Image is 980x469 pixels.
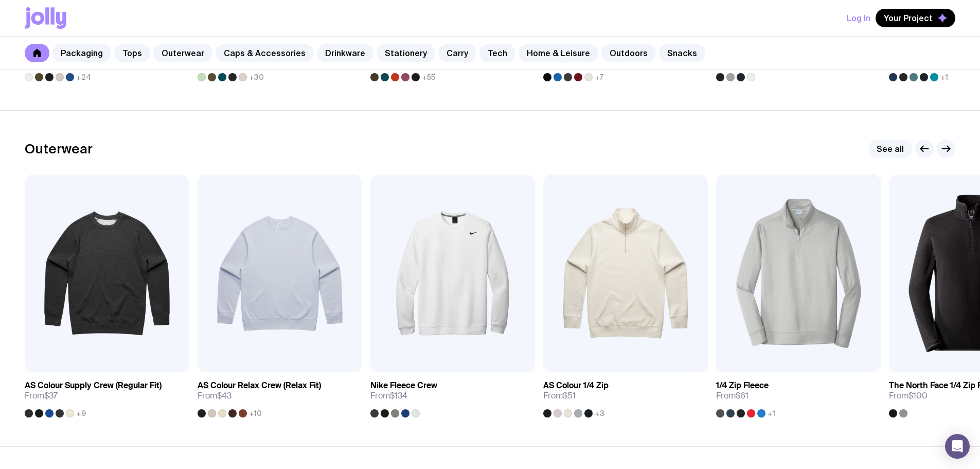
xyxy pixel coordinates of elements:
span: From [25,391,58,401]
a: AS Colour Supply Crew (Regular Fit)From$37+9 [25,372,189,418]
h2: Outerwear [25,141,93,157]
a: Snacks [659,44,705,62]
span: From [543,391,576,401]
span: Your Project [884,13,933,23]
a: 1/4 Zip FleeceFrom$61+1 [716,372,881,418]
button: Your Project [876,9,955,27]
a: Drinkware [317,44,373,62]
span: $51 [563,390,576,401]
span: +7 [595,73,603,81]
button: Log In [847,9,870,27]
span: +10 [249,409,262,418]
div: Open Intercom Messenger [945,434,970,459]
a: Packaging [52,44,111,62]
a: Carry [438,44,476,62]
h3: Nike Fleece Crew [370,380,437,391]
span: $61 [736,390,749,401]
h3: AS Colour Supply Crew (Regular Fit) [25,380,162,391]
a: Caps & Accessories [216,44,314,62]
a: Outerwear [153,44,212,62]
a: Home & Leisure [519,44,598,62]
span: From [716,391,749,401]
span: +1 [940,73,948,81]
span: $100 [908,390,928,401]
span: +24 [76,73,91,81]
h3: AS Colour 1/4 Zip [543,380,609,391]
span: +30 [249,73,264,81]
span: $134 [390,390,407,401]
a: AS Colour Relax Crew (Relax Fit)From$43+10 [198,372,362,418]
a: See all [868,140,912,158]
a: Stationery [377,44,435,62]
span: From [198,391,231,401]
h3: AS Colour Relax Crew (Relax Fit) [198,380,321,391]
span: +55 [422,73,435,81]
span: $37 [44,390,58,401]
a: AS Colour 1/4 ZipFrom$51+3 [543,372,708,418]
a: Outdoors [601,44,656,62]
span: $43 [217,390,231,401]
span: +9 [76,409,86,418]
span: From [370,391,407,401]
a: Tops [114,44,150,62]
h3: 1/4 Zip Fleece [716,380,769,391]
span: From [889,391,928,401]
span: +3 [595,409,604,418]
a: Tech [479,44,515,62]
a: Nike Fleece CrewFrom$134 [370,372,535,418]
span: +1 [768,409,775,418]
